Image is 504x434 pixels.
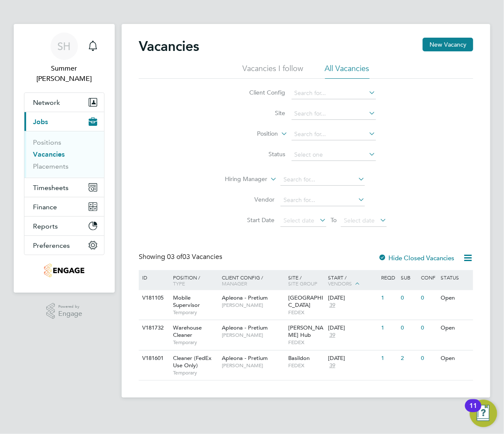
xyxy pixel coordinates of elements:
[46,303,83,319] a: Powered byEngage
[173,369,218,376] span: Temporary
[222,332,284,339] span: [PERSON_NAME]
[33,138,61,146] a: Positions
[58,310,82,318] span: Engage
[167,253,182,261] span: 03 of
[283,217,314,224] span: Select date
[33,203,57,211] span: Finance
[24,197,104,216] button: Finance
[288,324,323,339] span: [PERSON_NAME] Hub
[167,270,220,291] div: Position /
[379,320,399,336] div: 1
[24,63,104,84] span: Summer Hadden
[419,351,439,366] div: 0
[236,89,286,96] label: Client Config
[222,294,268,301] span: Apleona - Pretium
[173,309,218,316] span: Temporary
[292,128,376,140] input: Search for...
[288,362,324,369] span: FEDEX
[33,150,65,158] a: Vacancies
[33,118,48,126] span: Jobs
[167,253,222,261] span: 03 Vacancies
[288,280,317,287] span: Site Group
[379,270,399,285] div: Reqd
[222,280,247,287] span: Manager
[222,354,268,362] span: Apleona - Pretium
[173,339,218,346] span: Temporary
[236,109,286,117] label: Site
[220,270,286,291] div: Client Config /
[399,290,419,306] div: 0
[288,354,310,362] span: Basildon
[288,339,324,346] span: FEDEX
[33,241,70,250] span: Preferences
[328,332,337,339] span: 39
[379,351,399,366] div: 1
[328,280,352,287] span: Vendors
[419,320,439,336] div: 0
[139,253,224,262] div: Showing
[24,264,104,277] a: Go to home page
[24,112,104,131] button: Jobs
[222,302,284,309] span: [PERSON_NAME]
[288,309,324,316] span: FEDEX
[218,175,267,184] label: Hiring Manager
[24,33,104,84] a: SHSummer [PERSON_NAME]
[399,270,419,285] div: Sub
[423,38,473,51] button: New Vacancy
[419,270,439,285] div: Conf
[33,222,58,230] span: Reports
[439,351,472,366] div: Open
[24,236,104,255] button: Preferences
[328,302,337,309] span: 39
[24,178,104,197] button: Timesheets
[58,41,71,52] span: SH
[222,362,284,369] span: [PERSON_NAME]
[439,270,472,285] div: Status
[470,400,497,427] button: Open Resource Center, 11 new notifications
[173,294,200,309] span: Mobile Supervisor
[222,324,268,331] span: Apleona - Pretium
[328,294,377,302] div: [DATE]
[326,270,379,291] div: Start /
[24,131,104,178] div: Jobs
[328,355,377,362] div: [DATE]
[344,217,375,224] span: Select date
[288,294,323,309] span: [GEOGRAPHIC_DATA]
[140,320,167,336] div: V181732
[379,290,399,306] div: 1
[292,108,376,120] input: Search for...
[173,280,185,287] span: Type
[225,216,274,224] label: Start Date
[24,93,104,112] button: Network
[469,406,477,417] div: 11
[439,290,472,306] div: Open
[280,174,365,186] input: Search for...
[140,351,167,366] div: V181601
[139,38,199,55] h2: Vacancies
[419,290,439,306] div: 0
[14,24,115,293] nav: Main navigation
[24,217,104,235] button: Reports
[286,270,326,291] div: Site /
[325,63,370,79] li: All Vacancies
[33,184,69,192] span: Timesheets
[229,130,278,138] label: Position
[243,63,304,79] li: Vacancies I follow
[173,354,212,369] span: Cleaner (FedEx Use Only)
[399,320,419,336] div: 0
[292,87,376,99] input: Search for...
[328,214,339,226] span: To
[399,351,419,366] div: 2
[140,290,167,306] div: V181105
[58,303,82,310] span: Powered by
[33,162,69,170] a: Placements
[44,264,84,277] img: romaxrecruitment-logo-retina.png
[236,150,286,158] label: Status
[439,320,472,336] div: Open
[378,254,454,262] label: Hide Closed Vacancies
[292,149,376,161] input: Select one
[280,194,365,206] input: Search for...
[328,324,377,332] div: [DATE]
[173,324,202,339] span: Warehouse Cleaner
[33,98,60,107] span: Network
